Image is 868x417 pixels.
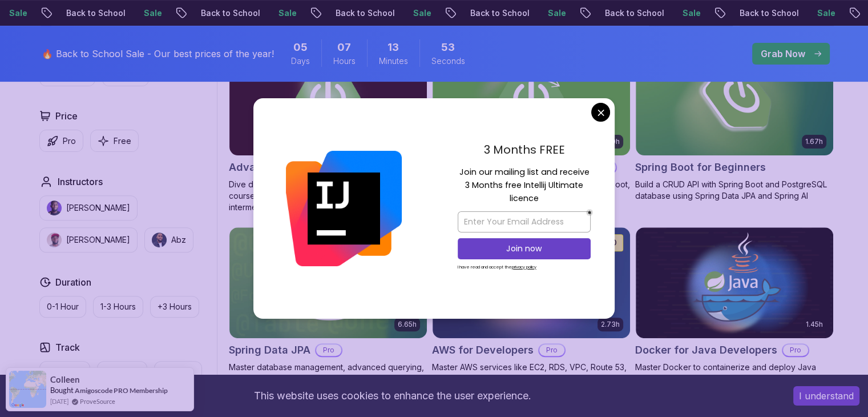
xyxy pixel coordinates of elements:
[9,383,776,408] div: This website uses cookies to enhance the user experience.
[539,344,564,356] p: Pro
[100,7,178,19] p: Back to School
[80,396,115,406] a: ProveSource
[635,179,834,202] p: Build a CRUD API with Spring Boot and PostgreSQL database using Spring Data JPA and Spring AI
[158,301,192,312] p: +3 Hours
[229,45,427,155] img: Advanced Spring Boot card
[313,7,349,19] p: Sale
[316,344,341,356] p: Pro
[582,7,619,19] p: Sale
[114,135,131,147] p: Free
[58,175,103,189] h2: Instructors
[90,130,139,152] button: Free
[235,7,313,19] p: Back to School
[379,55,408,67] span: Minutes
[47,232,62,247] img: instructor img
[104,366,140,378] p: Back End
[97,361,147,383] button: Back End
[42,47,274,61] p: 🔥 Back to School Sale - Our best prices of the year!
[432,362,631,396] p: Master AWS services like EC2, RDS, VPC, Route 53, and Docker to deploy and manage scalable cloud ...
[47,366,83,378] p: Front End
[55,109,78,123] h2: Price
[50,396,68,406] span: [DATE]
[447,7,484,19] p: Sale
[154,361,202,383] button: Dev Ops
[66,234,130,246] p: [PERSON_NAME]
[43,7,80,19] p: Sale
[761,47,805,61] p: Grab Now
[601,320,620,329] p: 2.73h
[144,227,193,252] button: instructor imgAbz
[291,55,310,67] span: Days
[229,179,427,213] p: Dive deep into Spring Boot with our advanced course, designed to take your skills from intermedia...
[806,320,823,329] p: 1.45h
[66,202,130,214] p: [PERSON_NAME]
[387,39,399,55] span: 13 Minutes
[152,232,167,247] img: instructor img
[162,366,195,378] p: Dev Ops
[635,342,777,358] h2: Docker for Java Developers
[39,296,86,318] button: 0-1 Hour
[55,340,80,354] h2: Track
[337,39,351,55] span: 7 Hours
[441,39,455,55] span: 53 Seconds
[793,386,859,406] button: Accept cookies
[47,301,79,312] p: 0-1 Hour
[50,375,80,384] span: Colleen
[370,7,447,19] p: Back to School
[229,227,427,384] a: Spring Data JPA card6.65hNEWSpring Data JPAProMaster database management, advanced querying, and ...
[783,344,808,356] p: Pro
[47,201,62,215] img: instructor img
[635,44,834,202] a: Spring Boot for Beginners card1.67hNEWSpring Boot for BeginnersBuild a CRUD API with Spring Boot ...
[229,159,343,175] h2: Advanced Spring Boot
[9,371,46,408] img: provesource social proof notification image
[635,227,834,407] a: Docker for Java Developers card1.45hDocker for Java DevelopersProMaster Docker to containerize an...
[229,44,427,213] a: Advanced Spring Boot card5.18hAdvanced Spring BootProDive deep into Spring Boot with our advanced...
[635,159,766,175] h2: Spring Boot for Beginners
[75,386,168,395] a: Amigoscode PRO Membership
[635,362,834,407] p: Master Docker to containerize and deploy Java applications efficiently. From basics to advanced J...
[398,320,417,329] p: 6.65h
[432,342,534,358] h2: AWS for Developers
[717,7,753,19] p: Sale
[100,301,136,312] p: 1-3 Hours
[171,234,186,246] p: Abz
[333,55,356,67] span: Hours
[93,296,143,318] button: 1-3 Hours
[805,137,823,146] p: 1.67h
[229,227,427,338] img: Spring Data JPA card
[39,361,90,383] button: Front End
[293,39,308,55] span: 5 Days
[50,386,74,395] span: Bought
[229,362,427,384] p: Master database management, advanced querying, and expert data handling with ease
[39,130,83,152] button: Pro
[55,275,91,289] h2: Duration
[636,227,833,338] img: Docker for Java Developers card
[229,342,310,358] h2: Spring Data JPA
[774,7,851,19] p: Back to School
[63,135,76,147] p: Pro
[431,55,465,67] span: Seconds
[639,7,717,19] p: Back to School
[636,45,833,155] img: Spring Boot for Beginners card
[39,227,138,252] button: instructor img[PERSON_NAME]
[150,296,199,318] button: +3 Hours
[39,195,138,220] button: instructor img[PERSON_NAME]
[178,7,215,19] p: Sale
[504,7,582,19] p: Back to School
